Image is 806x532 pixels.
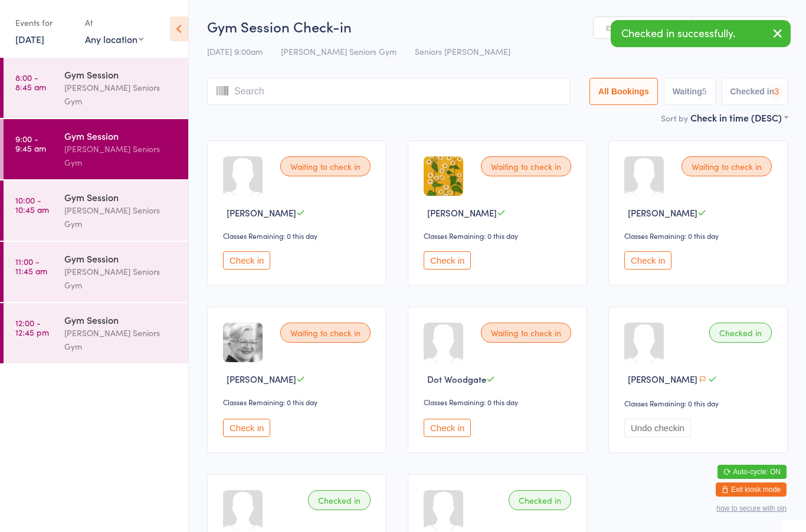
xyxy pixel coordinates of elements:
div: Classes Remaining: 0 this day [624,398,775,408]
time: 9:00 - 9:45 am [15,134,46,153]
button: how to secure with pin [716,504,787,513]
div: 5 [702,87,707,96]
div: Classes Remaining: 0 this day [223,231,374,241]
button: Check in [424,419,471,437]
div: Gym Session [64,191,178,203]
time: 11:00 - 11:45 am [15,257,47,275]
div: Waiting to check in [682,156,772,176]
div: Classes Remaining: 0 this day [624,231,775,241]
div: Waiting to check in [280,323,371,343]
div: Gym Session [64,129,178,142]
div: Gym Session [64,68,178,81]
a: 11:00 -11:45 amGym Session[PERSON_NAME] Seniors Gym [4,242,188,302]
time: 8:00 - 8:45 am [15,73,46,91]
div: Check in time (DESC) [690,111,788,124]
a: 12:00 -12:45 pmGym Session[PERSON_NAME] Seniors Gym [4,303,188,363]
time: 10:00 - 10:45 am [15,195,49,214]
div: 3 [774,87,779,96]
img: image1741737276.png [223,323,263,362]
time: 12:00 - 12:45 pm [15,318,49,337]
div: Checked in [709,323,772,343]
div: [PERSON_NAME] Seniors Gym [64,203,178,231]
h2: Gym Session Check-in [207,17,788,36]
a: [DATE] [15,32,44,45]
div: Checked in [509,490,571,510]
div: Waiting to check in [481,323,571,343]
button: Check in [223,251,270,270]
button: Waiting5 [664,78,716,105]
div: At [85,13,143,32]
div: Gym Session [64,252,178,265]
button: Checked in3 [722,78,788,105]
span: [PERSON_NAME] [427,206,497,219]
span: Dot Woodgate [427,373,486,385]
img: image1741737073.png [424,156,463,196]
div: Gym Session [64,313,178,326]
div: Classes Remaining: 0 this day [424,397,575,407]
div: Any location [85,32,143,45]
a: 9:00 -9:45 amGym Session[PERSON_NAME] Seniors Gym [4,119,188,179]
span: [PERSON_NAME] [227,206,296,219]
span: [PERSON_NAME] [628,206,697,219]
div: [PERSON_NAME] Seniors Gym [64,142,178,169]
div: [PERSON_NAME] Seniors Gym [64,265,178,292]
div: [PERSON_NAME] Seniors Gym [64,81,178,108]
div: Checked in successfully. [611,20,791,47]
label: Sort by [661,112,688,124]
a: 10:00 -10:45 amGym Session[PERSON_NAME] Seniors Gym [4,180,188,241]
span: [PERSON_NAME] [628,373,697,385]
div: Checked in [308,490,371,510]
button: Auto-cycle: ON [717,465,787,479]
div: Waiting to check in [280,156,371,176]
div: Events for [15,13,73,32]
div: Waiting to check in [481,156,571,176]
span: [PERSON_NAME] [227,373,296,385]
div: Classes Remaining: 0 this day [223,397,374,407]
div: [PERSON_NAME] Seniors Gym [64,326,178,353]
span: [PERSON_NAME] Seniors Gym [281,45,397,57]
button: Check in [424,251,471,270]
button: All Bookings [589,78,658,105]
input: Search [207,78,570,105]
button: Check in [624,251,671,270]
a: 8:00 -8:45 amGym Session[PERSON_NAME] Seniors Gym [4,58,188,118]
button: Check in [223,419,270,437]
button: Undo checkin [624,419,691,437]
button: Exit kiosk mode [716,482,787,497]
div: Classes Remaining: 0 this day [424,231,575,241]
span: Seniors [PERSON_NAME] [415,45,510,57]
span: [DATE] 9:00am [207,45,263,57]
